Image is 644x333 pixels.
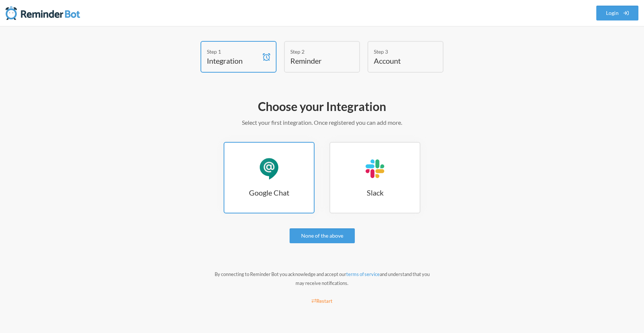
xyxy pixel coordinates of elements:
[330,187,420,198] h3: Slack
[224,187,314,198] h3: Google Chat
[106,99,538,114] h2: Choose your Integration
[374,55,426,66] h4: Account
[6,6,80,20] img: Reminder Bot
[312,298,332,304] small: Restart
[290,55,342,66] h4: Reminder
[106,118,538,127] p: Select your first integration. Once registered you can add more.
[374,48,426,55] div: Step 3
[290,228,355,243] a: None of the above
[207,48,259,55] div: Step 1
[596,6,639,20] a: Login
[207,55,259,66] h4: Integration
[346,271,380,277] a: terms of service
[215,271,430,286] small: By connecting to Reminder Bot you acknowledge and accept our and understand that you may receive ...
[290,48,342,55] div: Step 2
